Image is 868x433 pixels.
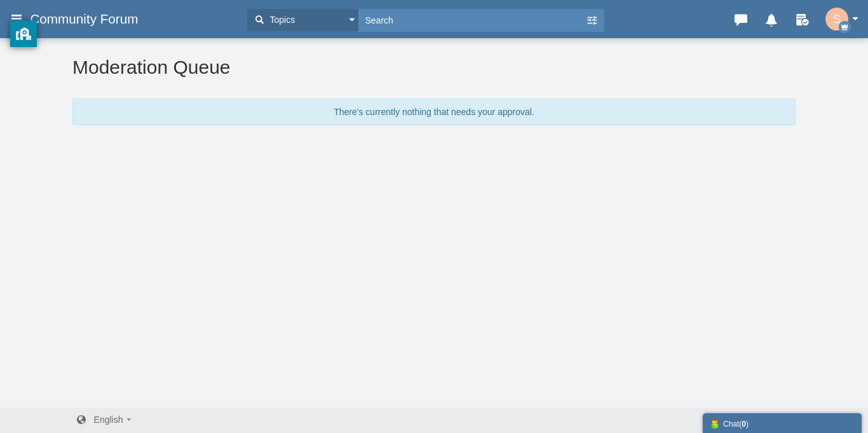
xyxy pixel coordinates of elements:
[739,420,749,429] span: ( )
[30,11,147,27] span: Community Forum
[72,99,796,125] div: There's currently nothing that needs your approval.
[358,9,585,31] input: Search
[94,415,123,425] span: English
[742,420,746,429] strong: 0
[266,13,295,27] span: Topics
[10,20,37,47] button: privacy banner
[825,8,848,31] img: 23di2VhnIR6aWPkI6cXmqEFfu5TIK1cB0wvLN2wS1vrmjxZrC2HZZfmROjtT5bCjfwtatDpsH6ukjugfXQFkB2QUjFjdQN1iu...
[30,8,241,31] a: Community Forum
[72,57,231,78] h2: Moderation Queue
[709,416,855,430] div: Chat
[247,9,358,31] button: Topics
